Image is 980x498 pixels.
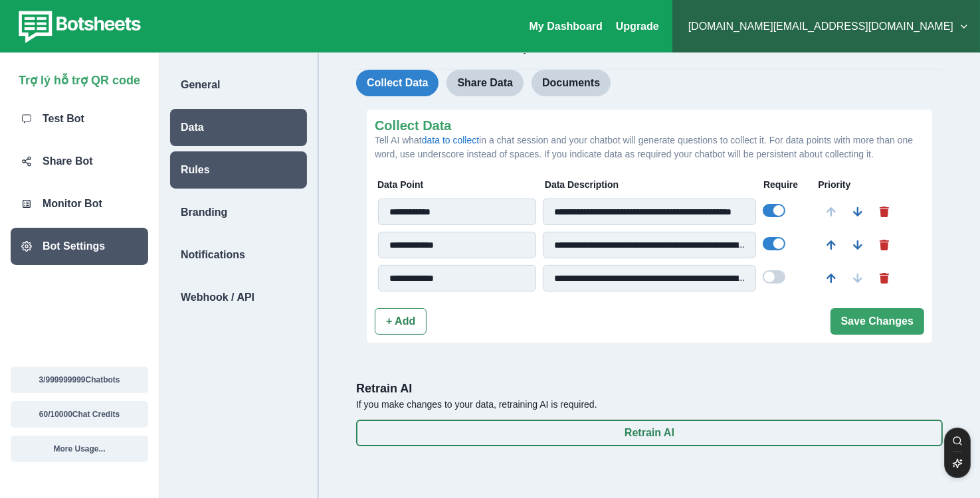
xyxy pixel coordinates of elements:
[159,151,318,189] a: Rules
[356,420,943,446] button: Retrain AI
[530,21,603,32] a: My Dashboard
[159,109,318,146] a: Data
[356,398,943,412] p: If you make changes to your data, retraining AI is required.
[844,232,871,258] button: Move Down
[181,247,245,263] p: Notifications
[43,153,93,169] p: Share Bot
[763,178,811,192] p: Require
[831,308,924,335] button: Save Changes
[818,178,866,192] p: Priority
[871,199,898,225] button: Delete
[422,135,479,145] a: data to collect
[11,436,148,462] button: More Usage...
[181,290,254,305] p: Webhook / API
[844,265,871,291] button: Move Down
[871,232,898,258] button: Delete
[159,279,318,316] a: Webhook / API
[818,232,844,258] button: Move Up
[375,308,427,335] button: + Add
[446,70,524,96] button: Share Data
[616,21,659,32] a: Upgrade
[181,205,227,220] p: Branding
[181,162,210,178] p: Rules
[377,178,538,192] p: Data Point
[375,133,924,161] p: Tell AI what in a chat session and your chatbot will generate questions to collect it. For data p...
[375,118,924,133] h2: Collect Data
[356,380,943,398] p: Retrain AI
[181,77,221,93] p: General
[545,178,757,192] p: Data Description
[683,13,969,40] button: [DOMAIN_NAME][EMAIL_ADDRESS][DOMAIN_NAME]
[532,70,611,96] button: Documents
[159,194,318,231] a: Branding
[43,196,102,212] p: Monitor Bot
[844,199,871,225] button: Move Down
[356,70,439,96] button: Collect Data
[43,238,105,254] p: Bot Settings
[871,265,898,291] button: Delete
[43,111,84,127] p: Test Bot
[11,401,148,428] button: 60/10000Chat Credits
[11,367,148,393] button: 3/999999999Chatbots
[11,8,145,45] img: botsheets-logo.png
[19,66,140,90] p: Trợ lý hỗ trợ QR code
[818,199,844,225] button: Move Up
[181,120,204,135] p: Data
[818,265,844,291] button: Move Up
[159,236,318,274] a: Notifications
[159,66,318,104] a: General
